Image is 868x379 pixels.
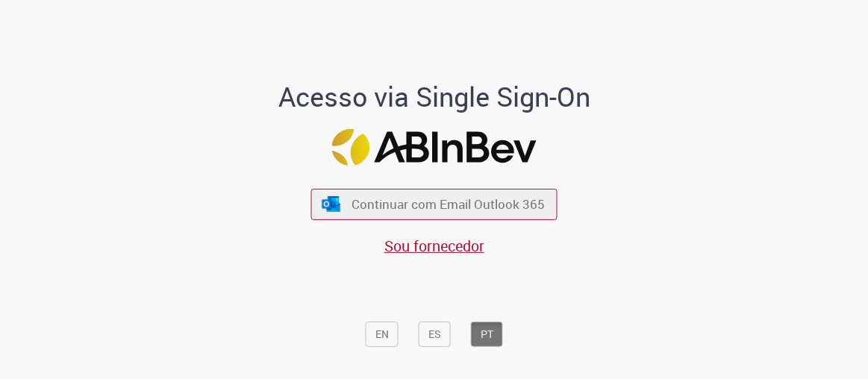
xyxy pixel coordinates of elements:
button: PT [471,322,503,347]
a: Sou fornecedor [384,235,484,255]
span: Continuar com Email Outlook 365 [352,195,545,213]
img: ícone Azure/Microsoft 360 [320,196,341,212]
button: ES [419,322,451,347]
h1: Acesso via Single Sign-On [264,81,604,111]
button: ícone Azure/Microsoft 360 Continuar com Email Outlook 365 [311,189,558,219]
button: EN [366,322,399,347]
img: Logo ABInBev [332,129,537,166]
